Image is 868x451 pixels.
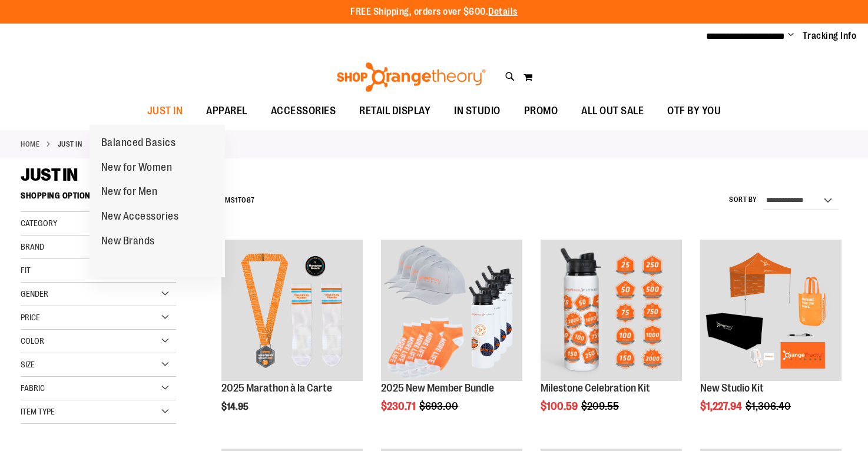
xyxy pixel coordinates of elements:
img: 2025 New Member Bundle [381,240,522,381]
span: Size [21,360,35,369]
label: Sort By [729,195,757,205]
p: FREE Shipping, orders over $600. [350,5,518,19]
span: ACCESSORIES [271,98,336,124]
span: $100.59 [541,400,579,412]
span: New for Men [101,185,158,200]
a: New Studio Kit [700,382,764,394]
div: product [694,234,847,442]
strong: JUST IN [58,139,82,150]
span: $230.71 [381,400,418,412]
a: 2025 Marathon à la Carte [221,382,332,394]
img: Shop Orangetheory [335,62,488,92]
span: New Brands [101,235,155,250]
div: product [375,234,528,442]
span: $1,227.94 [700,400,744,412]
span: Balanced Basics [101,137,176,151]
span: 87 [247,196,255,204]
a: Milestone Celebration Kit [541,240,682,383]
a: Tracking Info [803,29,857,42]
span: Item Type [21,407,55,416]
span: Gender [21,289,48,299]
span: IN STUDIO [454,98,501,124]
h2: Items to [216,191,255,210]
a: 2025 Marathon à la Carte [221,240,363,383]
span: New for Women [101,161,173,176]
span: $14.95 [221,402,250,412]
span: 1 [235,196,238,204]
button: Account menu [788,30,794,42]
a: 2025 New Member Bundle [381,382,494,394]
span: $1,306.40 [746,400,793,412]
div: product [535,234,688,442]
a: Home [21,139,39,150]
span: ALL OUT SALE [581,98,644,124]
span: $693.00 [419,400,460,412]
span: PROMO [524,98,558,124]
strong: Shopping Options [21,185,176,212]
span: JUST IN [147,98,183,124]
a: 2025 New Member Bundle [381,240,522,383]
a: Milestone Celebration Kit [541,382,650,394]
span: Brand [21,242,44,251]
span: OTF BY YOU [667,98,721,124]
div: product [216,234,369,442]
span: JUST IN [21,165,78,185]
span: New Accessories [101,210,179,225]
img: 2025 Marathon à la Carte [221,240,363,381]
span: Fabric [21,383,45,393]
span: Category [21,218,57,228]
a: Details [488,6,518,17]
span: RETAIL DISPLAY [359,98,430,124]
span: Price [21,313,40,322]
span: Color [21,336,44,346]
img: Milestone Celebration Kit [541,240,682,381]
span: APPAREL [206,98,247,124]
a: New Studio Kit [700,240,842,383]
img: New Studio Kit [700,240,842,381]
span: Fit [21,266,31,275]
span: $209.55 [581,400,621,412]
